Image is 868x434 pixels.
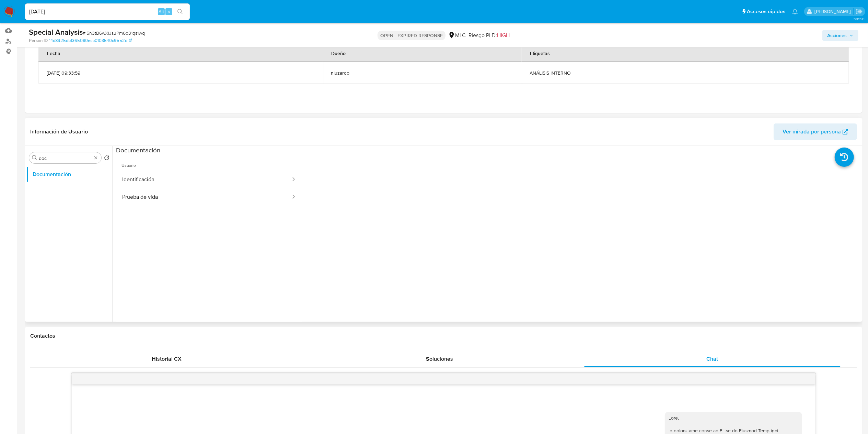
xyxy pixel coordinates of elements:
[331,70,513,76] span: nluzardo
[814,8,853,15] p: nicolas.luzardo@mercadolibre.com
[152,355,182,363] span: Historial CX
[783,123,841,140] span: Ver mirada por persona
[30,333,857,339] h1: Contactos
[25,7,190,16] input: Buscar usuario o caso...
[827,30,847,41] span: Acciones
[173,7,187,17] button: search-icon
[32,155,37,161] button: Buscar
[854,16,865,22] span: 3.163.0
[30,128,88,135] h1: Información de Usuario
[29,37,48,44] b: Person ID
[26,166,112,183] button: Documentación
[822,30,858,41] button: Acciones
[497,31,510,39] span: HIGH
[323,45,354,61] div: Dueño
[774,123,857,140] button: Ver mirada por persona
[159,8,164,15] span: Alt
[93,155,99,161] button: Borrar
[39,45,69,61] div: Fecha
[39,155,92,161] input: Buscar
[747,8,785,15] span: Accesos rápidos
[856,8,863,15] a: Salir
[47,70,315,76] span: [DATE] 09:33:59
[49,37,132,44] a: 14d8925db1365080ecb0103540c9552d
[168,8,170,15] span: s
[378,31,445,40] p: OPEN - EXPIRED RESPONSE
[426,355,453,363] span: Soluciones
[792,9,798,14] a: Notificaciones
[83,30,145,36] span: # I5h3tB6wXiJsuPm6o31qs1wq
[29,26,83,37] b: Special Analysis
[448,32,466,39] div: MLC
[706,355,718,363] span: Chat
[530,70,841,76] span: ANÁLISIS INTERNO
[522,45,558,61] div: Etiquetas
[104,155,109,163] button: Volver al orden por defecto
[468,32,510,39] span: Riesgo PLD:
